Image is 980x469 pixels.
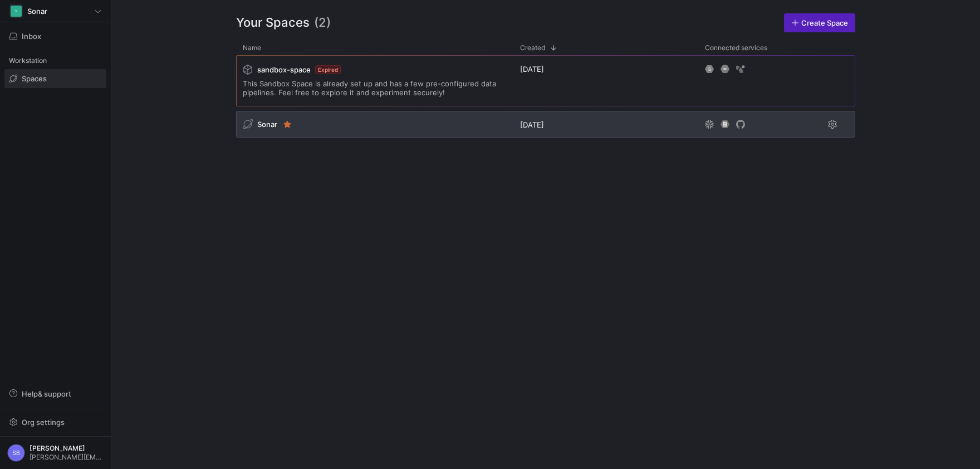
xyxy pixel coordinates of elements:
[315,65,341,74] span: Expired
[11,6,22,17] div: S
[801,18,848,27] span: Create Space
[22,389,71,398] span: Help & support
[4,384,106,403] button: Help& support
[257,65,311,74] span: sandbox-space
[784,13,855,32] a: Create Space
[257,120,277,129] span: Sonar
[27,7,47,16] span: Sonar
[4,441,106,465] button: SB[PERSON_NAME][PERSON_NAME][EMAIL_ADDRESS][DOMAIN_NAME]
[4,69,106,88] a: Spaces
[520,65,544,74] span: [DATE]
[4,52,106,69] div: Workstation
[22,32,41,41] span: Inbox
[236,111,855,142] div: Press SPACE to select this row.
[22,418,65,427] span: Org settings
[22,74,47,83] span: Spaces
[236,13,310,32] span: Your Spaces
[4,413,106,432] button: Org settings
[4,419,106,428] a: Org settings
[520,44,545,52] span: Created
[30,453,104,461] span: [PERSON_NAME][EMAIL_ADDRESS][DOMAIN_NAME]
[236,55,855,111] div: Press SPACE to select this row.
[243,79,507,97] span: This Sandbox Space is already set up and has a few pre-configured data pipelines. Feel free to ex...
[4,27,106,46] button: Inbox
[243,44,261,52] span: Name
[30,444,104,452] span: [PERSON_NAME]
[705,44,767,52] span: Connected services
[314,13,331,32] span: (2)
[520,120,544,129] span: [DATE]
[7,444,25,462] div: SB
